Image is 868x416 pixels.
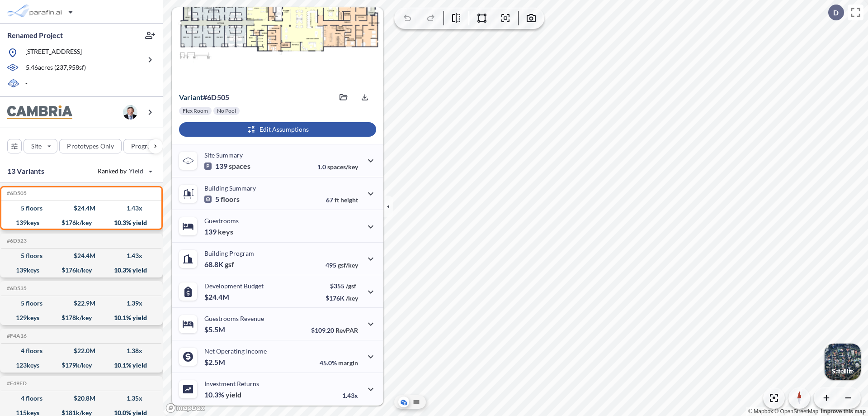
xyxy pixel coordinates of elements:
[320,359,358,367] p: 45.0%
[825,344,861,380] button: Switcher ImageSatellite
[67,142,114,151] p: Prototypes Only
[24,139,57,153] button: Site
[90,164,158,178] button: Ranked by Yield
[25,79,28,89] p: -
[335,326,358,334] span: RevPAR
[327,163,358,171] span: spaces/key
[129,167,144,176] span: Yield
[123,139,172,153] button: Program
[748,408,773,415] a: Mapbox
[217,107,236,115] p: No Pool
[398,397,409,407] button: Aerial View
[204,358,226,367] p: $2.5M
[832,368,854,375] p: Satellite
[340,196,358,204] span: height
[204,347,267,355] p: Net Operating Income
[204,195,240,204] p: 5
[335,196,339,204] span: ft
[221,195,240,204] span: floors
[342,392,358,399] p: 1.43x
[317,163,358,171] p: 1.0
[179,93,229,102] p: # 6d505
[204,282,264,290] p: Development Budget
[204,325,226,334] p: $5.5M
[204,162,250,171] p: 139
[833,9,839,17] p: D
[7,30,63,40] p: Renamed Project
[204,292,231,301] p: $24.4M
[346,282,356,290] span: /gsf
[325,294,358,302] p: $176K
[5,285,27,292] h5: Click to copy the code
[204,227,233,236] p: 139
[204,151,243,159] p: Site Summary
[229,162,250,171] span: spaces
[204,315,264,322] p: Guestrooms Revenue
[179,93,203,101] span: Variant
[774,408,818,415] a: OpenStreetMap
[5,190,27,196] h5: Click to copy the code
[204,249,254,257] p: Building Program
[5,333,27,339] h5: Click to copy the code
[821,408,866,415] a: Improve this map
[183,107,208,115] p: Flex Room
[204,217,239,225] p: Guestrooms
[325,261,358,269] p: 495
[59,139,122,153] button: Prototypes Only
[123,105,137,120] img: user logo
[825,344,861,380] img: Switcher Image
[131,142,156,151] p: Program
[5,238,27,244] h5: Click to copy the code
[226,390,241,399] span: yield
[26,63,86,73] p: 5.46 acres ( 237,958 sf)
[165,403,205,413] a: Mapbox homepage
[204,260,234,269] p: 68.8K
[7,105,72,120] img: BrandImage
[204,380,259,387] p: Investment Returns
[204,390,241,399] p: 10.3%
[31,142,42,151] p: Site
[225,260,234,269] span: gsf
[7,166,44,177] p: 13 Variants
[346,294,358,302] span: /key
[338,261,358,269] span: gsf/key
[25,47,82,58] p: [STREET_ADDRESS]
[325,282,358,290] p: $355
[204,184,256,192] p: Building Summary
[218,227,233,236] span: keys
[179,122,376,137] button: Edit Assumptions
[326,196,358,204] p: 67
[411,397,422,407] button: Site Plan
[311,326,358,334] p: $109.20
[5,380,27,387] h5: Click to copy the code
[338,359,358,367] span: margin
